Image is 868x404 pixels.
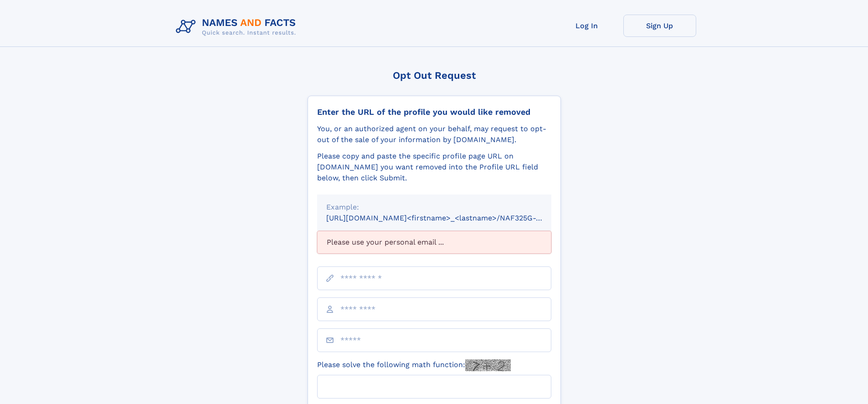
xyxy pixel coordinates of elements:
div: Example: [326,202,542,213]
a: Sign Up [623,15,696,37]
div: Please copy and paste the specific profile page URL on [DOMAIN_NAME] you want removed into the Pr... [317,151,551,184]
div: Opt Out Request [308,70,561,81]
div: You, or an authorized agent on your behalf, may request to opt-out of the sale of your informatio... [317,123,551,145]
small: [URL][DOMAIN_NAME]<firstname>_<lastname>/NAF325G-xxxxxxxx [326,214,569,222]
img: Logo Names and Facts [172,15,303,39]
label: Please solve the following math function: [317,359,511,371]
div: Please use your personal email ... [317,231,551,254]
a: Log In [550,15,623,37]
div: Enter the URL of the profile you would like removed [317,107,551,117]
